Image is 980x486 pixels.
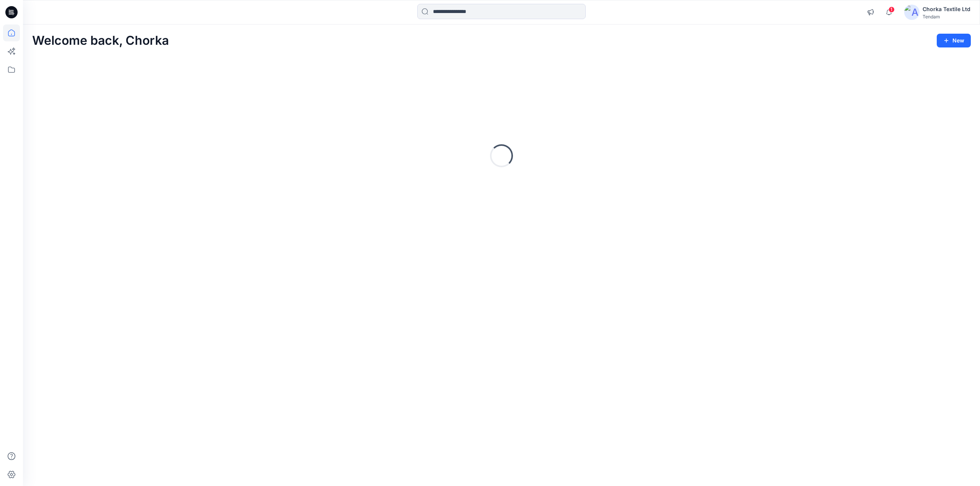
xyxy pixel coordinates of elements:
[32,34,169,48] h2: Welcome back, Chorka
[923,14,970,20] div: Tendam
[923,5,970,14] div: Chorka Textile Ltd
[889,7,895,13] span: 1
[904,5,920,20] img: avatar
[937,34,971,47] button: New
